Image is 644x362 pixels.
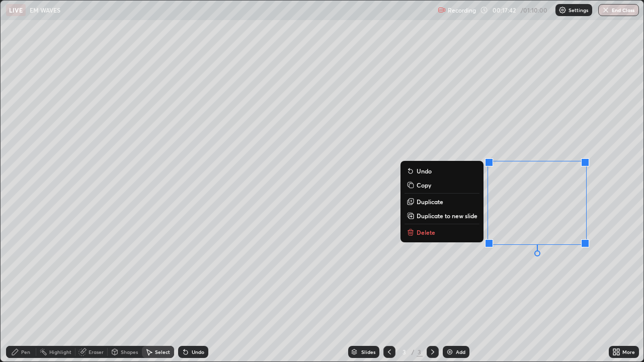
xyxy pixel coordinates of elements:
[361,349,375,354] div: Slides
[417,212,477,220] p: Duplicate to new slide
[9,6,23,14] p: LIVE
[192,349,204,354] div: Undo
[30,6,60,14] p: EM WAVES
[89,349,104,354] div: Eraser
[602,6,610,14] img: end-class-cross
[121,349,138,354] div: Shapes
[405,210,479,222] button: Duplicate to new slide
[405,165,479,177] button: Undo
[405,226,479,238] button: Delete
[448,7,476,14] p: Recording
[456,349,465,354] div: Add
[417,181,431,189] p: Copy
[598,4,639,16] button: End Class
[417,347,423,356] div: 3
[446,348,454,356] img: add-slide-button
[417,167,432,175] p: Undo
[417,228,435,236] p: Delete
[405,179,479,191] button: Copy
[412,349,415,355] div: /
[21,349,30,354] div: Pen
[405,196,479,208] button: Duplicate
[622,349,635,354] div: More
[569,8,588,13] p: Settings
[49,349,71,354] div: Highlight
[438,6,446,14] img: recording.375f2c34.svg
[558,6,567,14] img: class-settings-icons
[399,349,410,355] div: 3
[417,198,443,206] p: Duplicate
[155,349,170,354] div: Select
